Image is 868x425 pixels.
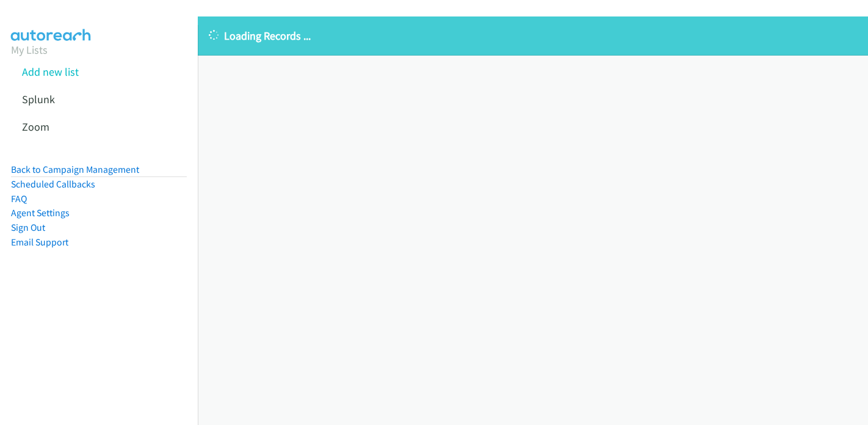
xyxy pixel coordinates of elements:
[11,178,95,190] a: Scheduled Callbacks
[11,43,48,57] a: My Lists
[11,164,139,175] a: Back to Campaign Management
[22,120,49,134] a: Zoom
[209,27,857,44] p: Loading Records ...
[22,92,55,106] a: Splunk
[11,207,70,219] a: Agent Settings
[11,193,27,205] a: FAQ
[22,65,79,79] a: Add new list
[11,222,45,233] a: Sign Out
[11,236,68,248] a: Email Support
